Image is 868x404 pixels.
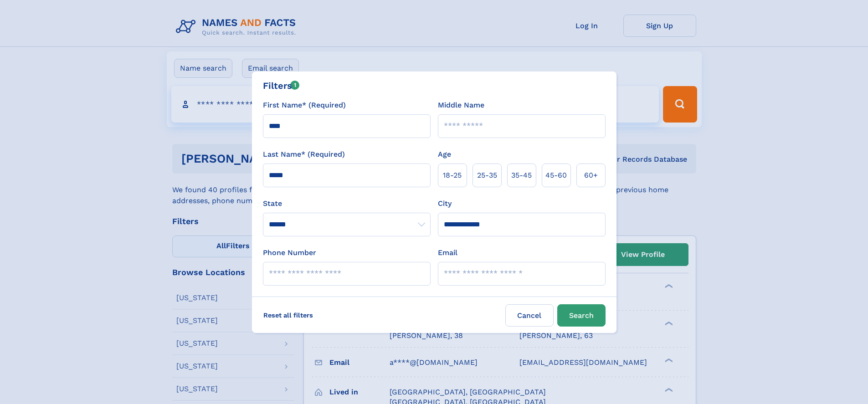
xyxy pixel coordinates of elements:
[557,304,606,327] button: Search
[505,304,554,327] label: Cancel
[438,247,457,258] label: Email
[263,79,300,92] div: Filters
[443,170,462,181] span: 18‑25
[263,149,345,160] label: Last Name* (Required)
[511,170,532,181] span: 35‑45
[438,149,451,160] label: Age
[477,170,497,181] span: 25‑35
[584,170,598,181] span: 60+
[263,247,316,258] label: Phone Number
[438,198,452,209] label: City
[263,100,346,111] label: First Name* (Required)
[545,170,567,181] span: 45‑60
[438,100,484,111] label: Middle Name
[263,198,431,209] label: State
[257,304,319,326] label: Reset all filters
